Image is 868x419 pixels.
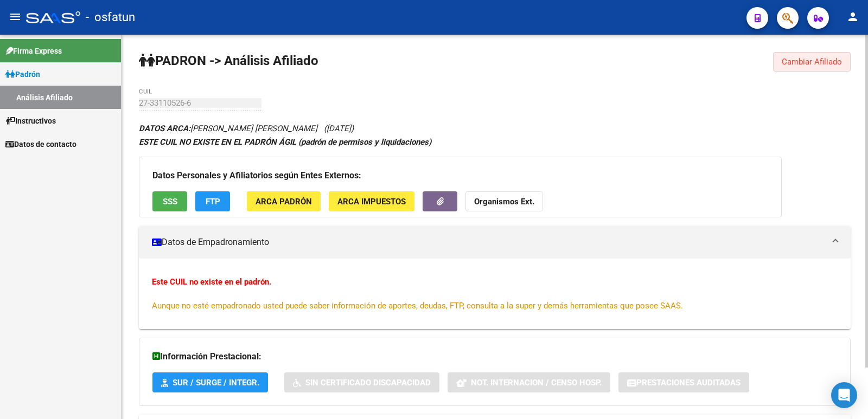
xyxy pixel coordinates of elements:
[247,191,321,211] button: ARCA Padrón
[152,277,271,287] strong: Este CUIL no existe en el padrón.
[139,124,317,133] span: [PERSON_NAME] [PERSON_NAME]
[448,372,610,392] button: Not. Internacion / Censo Hosp.
[139,259,851,329] div: Datos de Empadronamiento
[5,45,62,57] span: Firma Express
[773,52,851,72] button: Cambiar Afiliado
[152,236,825,248] mat-panel-title: Datos de Empadronamiento
[337,197,406,207] span: ARCA Impuestos
[256,197,312,207] span: ARCA Padrón
[782,57,842,67] span: Cambiar Afiliado
[206,197,220,207] span: FTP
[195,191,230,211] button: FTP
[474,197,534,207] strong: Organismos Ext.
[324,124,354,133] span: ([DATE])
[284,372,439,392] button: Sin Certificado Discapacidad
[846,10,859,23] mat-icon: person
[139,137,431,147] strong: ESTE CUIL NO EXISTE EN EL PADRÓN ÁGIL (padrón de permisos y liquidaciones)
[139,53,318,68] strong: PADRON -> Análisis Afiliado
[152,301,683,311] span: Aunque no esté empadronado usted puede saber información de aportes, deudas, FTP, consulta a la s...
[9,10,22,23] mat-icon: menu
[5,115,56,127] span: Instructivos
[471,378,602,388] span: Not. Internacion / Censo Hosp.
[86,5,135,29] span: - osfatun
[465,191,543,211] button: Organismos Ext.
[636,378,741,388] span: Prestaciones Auditadas
[305,378,431,388] span: Sin Certificado Discapacidad
[163,197,177,207] span: SSS
[5,68,40,80] span: Padrón
[329,191,414,211] button: ARCA Impuestos
[173,378,259,388] span: SUR / SURGE / INTEGR.
[5,138,76,150] span: Datos de contacto
[618,372,749,392] button: Prestaciones Auditadas
[152,168,768,183] h3: Datos Personales y Afiliatorios según Entes Externos:
[139,226,851,259] mat-expansion-panel-header: Datos de Empadronamiento
[139,124,190,133] strong: DATOS ARCA:
[831,382,857,408] div: Open Intercom Messenger
[152,191,187,211] button: SSS
[152,372,268,392] button: SUR / SURGE / INTEGR.
[152,349,837,364] h3: Información Prestacional:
